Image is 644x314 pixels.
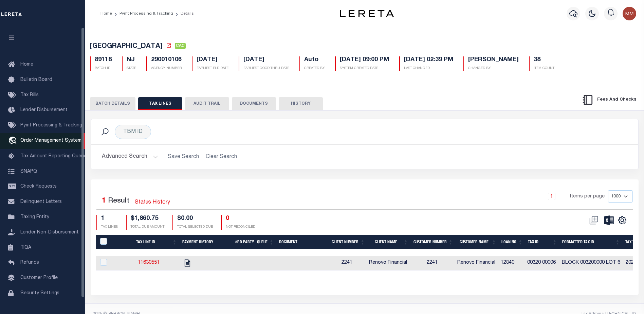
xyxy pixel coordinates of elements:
span: Home [20,62,33,67]
span: SNAPQ [20,169,37,174]
th: Formatted Tax ID: activate to sort column ascending [559,235,622,249]
span: Security Settings [20,291,59,296]
p: CREATED BY [304,66,325,71]
i: travel_explore [8,137,19,145]
h5: 290010106 [151,56,182,64]
img: logo-dark.svg [340,10,394,17]
span: Renovo Financial [457,260,495,265]
span: CAC [175,43,186,49]
span: Lender Non-Disbursement [20,230,79,235]
h4: 0 [226,215,255,223]
a: CAC [175,43,186,50]
h5: [DATE] [243,56,289,64]
th: Queue: activate to sort column ascending [254,235,276,249]
p: NOT RECONCILED [226,225,255,230]
span: Tax Bills [20,93,39,98]
th: Client Number: activate to sort column ascending [329,235,367,249]
a: 11630551 [138,260,160,265]
button: AUDIT TRAIL [185,97,229,110]
p: LAST CHANGED [404,66,453,71]
button: TAX LINES [138,97,182,110]
span: Customer Profile [20,276,58,280]
p: TOTAL DUE AMOUNT [131,225,164,230]
button: Fees And Checks [579,93,639,107]
h5: 89118 [95,56,112,64]
td: 00320 00006 [525,256,559,271]
span: Check Requests [20,184,57,189]
span: TIQA [20,245,31,250]
th: Tax ID: activate to sort column ascending [525,235,559,249]
a: Status History [135,198,170,207]
button: BATCH DETAILS [90,97,135,110]
p: AGENCY NUMBER [151,66,182,71]
span: Tax Amount Reporting Queue [20,154,87,159]
span: Pymt Processing & Tracking [20,123,82,128]
label: Result [108,196,129,207]
div: TBM ID [115,125,151,139]
span: Refunds [20,260,39,265]
th: Payment History [180,235,233,249]
button: Advanced Search [102,150,158,163]
p: EARLIEST GOOD THRU DATE [243,66,289,71]
span: Taxing Entity [20,215,49,220]
p: ITEM COUNT [534,66,554,71]
span: 1 [102,197,106,205]
th: Client Name: activate to sort column ascending [367,235,410,249]
p: BATCH ID [95,66,112,71]
th: Loan No: activate to sort column ascending [499,235,525,249]
p: SYSTEM CREATED DATE [340,66,389,71]
h4: $1,860.75 [131,215,164,223]
td: 12840 [498,256,525,271]
h5: NJ [127,56,136,64]
p: TAX LINES [101,225,118,230]
th: Customer Name: activate to sort column ascending [456,235,499,249]
span: Renovo Financial [369,260,407,265]
td: BLOCK 003200000 LOT 6 [559,256,623,271]
th: PayeePaymentBatchId [96,235,118,249]
p: EARLIEST ELD DATE [197,66,228,71]
h5: [DATE] 09:00 PM [340,56,389,64]
a: Pymt Processing & Tracking [119,12,173,16]
p: CHANGED BY [468,66,519,71]
h5: [DATE] [197,56,228,64]
h4: $0.00 [177,215,213,223]
h5: [DATE] 02:39 PM [404,56,453,64]
th: Customer Number: activate to sort column ascending [411,235,456,249]
button: HISTORY [279,97,323,110]
p: TOTAL SELECTED DUE [177,225,213,230]
span: 2241 [342,260,352,265]
th: Document [276,235,329,249]
span: Bulletin Board [20,77,52,82]
span: [GEOGRAPHIC_DATA] [90,43,163,50]
h5: [PERSON_NAME] [468,56,519,64]
img: svg+xml;base64,PHN2ZyB4bWxucz0iaHR0cDovL3d3dy53My5vcmcvMjAwMC9zdmciIHBvaW50ZXItZXZlbnRzPSJub25lIi... [623,7,636,20]
span: Order Management System [20,138,81,143]
span: 2241 [427,260,438,265]
p: STATE [127,66,136,71]
a: 1 [548,193,555,200]
h5: 38 [534,56,554,64]
button: DOCUMENTS [232,97,276,110]
span: Lender Disbursement [20,108,68,112]
h5: Auto [304,56,325,64]
span: Items per page [570,193,605,200]
th: Tax Line ID: activate to sort column ascending [118,235,180,249]
h4: 1 [101,215,118,223]
span: Delinquent Letters [20,199,62,204]
li: Details [173,11,194,17]
a: Home [100,12,112,16]
th: 3rd Party [233,235,254,249]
